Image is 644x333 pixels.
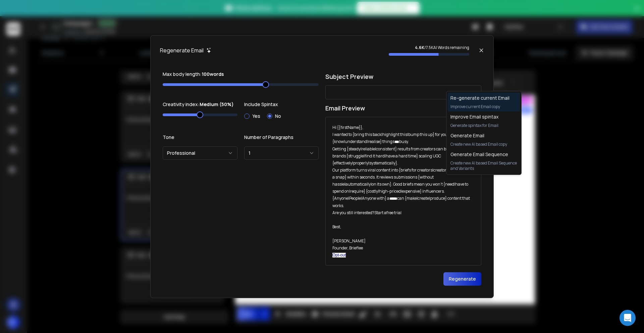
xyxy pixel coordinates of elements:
h1: Regenerate Email [160,46,204,54]
p: Create new AI based Email copy [450,142,507,147]
strong: 100 words [202,71,224,77]
strong: 4.6K [415,45,424,50]
p: / 7.5K AI Words remaining [389,45,469,50]
h1: Generate Email [450,132,507,139]
div: Open Intercom Messenger [620,310,636,326]
p: Generate spintax for Email [450,123,498,128]
h1: Subject Preview [325,72,481,81]
h1: Email Preview [325,103,481,113]
button: Professional [163,146,237,160]
label: Creativity index: [163,102,237,107]
h1: Improve Email spintax [450,113,498,120]
span: Hi {{firstName}}, [332,125,363,130]
button: 1 [244,146,319,160]
span: Getting {steady|reliable|consistent} results from creators can be tough. Many brands {struggle|fi... [332,146,473,166]
label: Tone [163,135,237,140]
label: Include Spintax [244,102,319,107]
span: Best, [332,224,341,230]
p: Create new AI based Email Sequence and Variants [450,160,517,171]
span: Are you still interested? [332,210,374,216]
p: Improve current Email copy [450,104,509,109]
h1: Re-generate current Email [450,95,509,101]
a: free trial [386,210,401,216]
strong: Medium (50%) [200,101,234,107]
span: [PERSON_NAME] Founder, Brieflee [332,238,366,251]
span: I wanted to {bring this back|highlight this|bump this up} for you. I {know|understand|realise} th... [332,132,451,144]
button: Regenerate [443,272,481,286]
label: Number of Paragraphs [244,135,319,140]
h1: Generate Email Sequence [450,151,517,158]
span: Our platform turns viral content into {briefs for creators|creator briefs|briefs in a snap} withi... [332,167,474,208]
label: Max body length: [163,72,319,77]
label: No [275,114,281,118]
span: Start a [374,210,401,216]
a: Opt-out [332,253,346,257]
label: Yes [252,114,260,118]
